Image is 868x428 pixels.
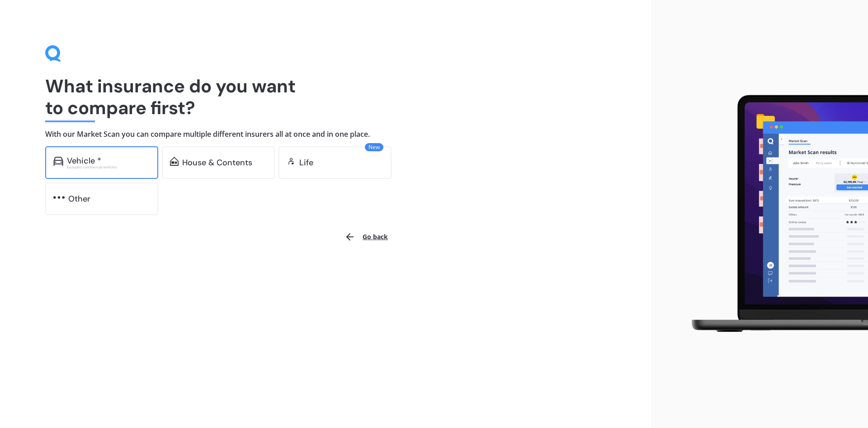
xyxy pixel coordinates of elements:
[287,157,296,166] img: life.f720d6a2d7cdcd3ad642.svg
[53,157,63,166] img: car.f15378c7a67c060ca3f3.svg
[45,75,606,119] h1: What insurance do you want to compare first?
[67,156,101,165] div: Vehicle *
[339,226,393,248] button: Go back
[679,90,868,339] img: laptop.webp
[45,130,606,139] h4: With our Market Scan you can compare multiple different insurers all at once and in one place.
[68,194,90,203] div: Other
[182,158,252,167] div: House & Contents
[365,143,383,151] span: New
[53,193,65,202] img: other.81dba5aafe580aa69f38.svg
[299,158,313,167] div: Life
[170,157,179,166] img: home-and-contents.b802091223b8502ef2dd.svg
[67,165,150,169] div: Excludes commercial vehicles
